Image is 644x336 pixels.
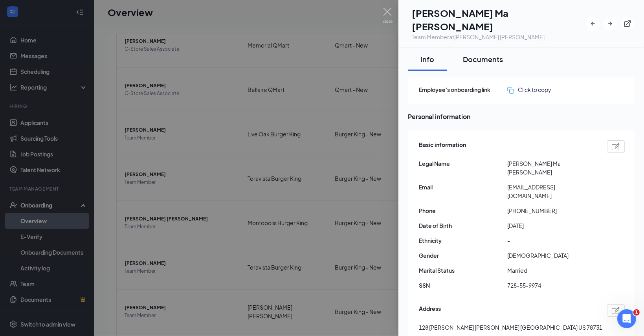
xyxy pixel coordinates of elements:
span: 1 [633,309,640,316]
span: Email [419,183,507,191]
span: [DATE] [507,221,596,230]
span: Date of Birth [419,221,507,230]
iframe: Intercom live chat [617,309,636,328]
div: Documents [463,54,503,64]
span: Basic information [419,140,466,153]
span: Ethnicity [419,236,507,245]
button: Click to copy [507,85,551,94]
span: [PHONE_NUMBER] [507,206,596,215]
svg: ArrowRight [606,20,614,28]
span: - [507,236,596,245]
svg: ExternalLink [624,20,631,28]
span: Marital Status [419,266,507,275]
span: SSN [419,281,507,290]
span: Legal Name [419,159,507,168]
svg: ArrowLeftNew [589,20,597,28]
span: Phone [419,206,507,215]
span: Personal information [408,112,635,121]
span: Married [507,266,596,275]
button: ArrowRight [603,17,617,31]
span: Address [419,304,441,317]
button: ArrowLeftNew [586,17,600,31]
h1: [PERSON_NAME] Ma [PERSON_NAME] [412,6,586,33]
span: [EMAIL_ADDRESS][DOMAIN_NAME] [507,183,596,200]
div: Team Member at [PERSON_NAME] [PERSON_NAME] [412,33,586,41]
span: 728-55-9974 [507,281,596,290]
span: [PERSON_NAME] Ma [PERSON_NAME] [507,159,596,176]
img: click-to-copy.71757273a98fde459dfc.svg [507,87,514,94]
span: [DEMOGRAPHIC_DATA] [507,251,596,260]
span: Gender [419,251,507,260]
span: 128 [PERSON_NAME] [PERSON_NAME] [GEOGRAPHIC_DATA] US 78731 [419,323,602,332]
div: Info [416,54,439,64]
button: ExternalLink [620,17,635,31]
span: Employee's onboarding link [419,85,507,94]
